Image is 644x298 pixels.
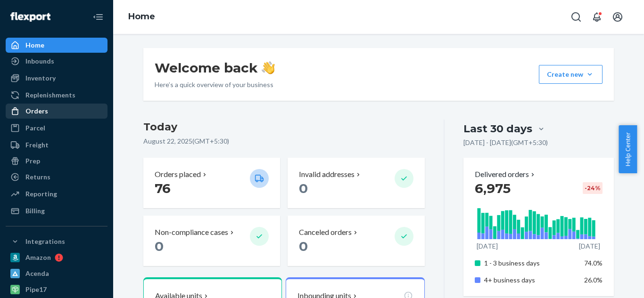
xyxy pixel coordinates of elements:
p: 4+ business days [484,275,577,285]
a: Parcel [6,121,107,136]
a: Pipe17 [6,282,107,297]
div: Pipe17 [25,285,47,294]
span: 0 [299,180,308,196]
button: Orders placed 76 [143,158,280,208]
a: Replenishments [6,88,107,103]
a: Inventory [6,71,107,86]
p: Invalid addresses [299,169,355,180]
a: Home [6,38,107,53]
div: Parcel [25,123,45,133]
img: Flexport logo [10,12,50,22]
span: 76 [155,180,171,196]
div: Inventory [25,73,56,83]
p: August 22, 2025 ( GMT+5:30 ) [143,137,425,146]
p: Here’s a quick overview of your business [155,80,275,89]
a: Billing [6,203,107,218]
button: Open Search Box [567,8,586,26]
div: Returns [25,172,50,182]
span: 74.0% [584,259,603,267]
div: Freight [25,140,49,150]
div: Billing [25,206,45,216]
div: Amazon [25,253,51,262]
span: 6,975 [475,180,511,196]
ol: breadcrumbs [121,3,163,31]
div: Prep [25,156,40,166]
button: Invalid addresses 0 [288,158,424,208]
div: Replenishments [25,90,75,100]
button: Non-compliance cases 0 [143,216,280,266]
p: [DATE] [477,242,498,251]
a: Inbounds [6,54,107,69]
a: Orders [6,104,107,119]
a: Returns [6,169,107,185]
a: Home [128,11,155,22]
p: Non-compliance cases [155,227,228,238]
h1: Welcome back [155,59,275,76]
div: Last 30 days [463,121,532,136]
p: 1 - 3 business days [484,258,577,268]
button: Canceled orders 0 [288,216,424,266]
a: Freight [6,137,107,153]
div: Home [25,40,44,50]
div: Orders [25,106,48,116]
a: Amazon [6,250,107,265]
button: Integrations [6,234,107,249]
button: Delivered orders [475,169,537,180]
button: Open account menu [608,8,627,26]
div: Acenda [25,269,49,278]
h3: Today [143,120,425,135]
a: Reporting [6,186,107,201]
div: Inbounds [25,56,54,66]
p: [DATE] [579,242,600,251]
button: Open notifications [587,8,606,26]
p: Orders placed [155,169,201,180]
div: -24 % [583,182,603,194]
a: Acenda [6,266,107,281]
span: 0 [299,238,308,254]
button: Close Navigation [89,8,107,26]
span: 0 [155,238,164,254]
a: Prep [6,153,107,169]
button: Help Center [619,125,637,173]
p: [DATE] - [DATE] ( GMT+5:30 ) [463,138,548,147]
button: Create new [539,65,603,84]
span: 26.0% [584,276,603,284]
div: Integrations [25,237,65,246]
img: hand-wave emoji [262,61,275,74]
p: Canceled orders [299,227,352,238]
div: Reporting [25,189,57,199]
